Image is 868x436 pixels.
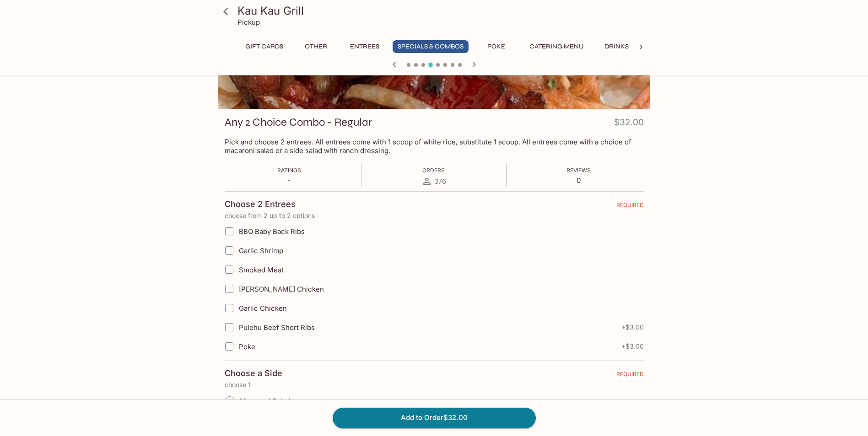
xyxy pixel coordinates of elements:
p: 0 [566,176,591,185]
button: Other [296,40,337,53]
button: Specials & Combos [393,40,469,53]
span: REQUIRED [616,371,644,381]
p: Pickup [237,18,260,27]
button: Gift Cards [240,40,288,53]
span: Orders [422,167,445,174]
span: Garlic Chicken [239,304,287,313]
p: Pick and choose 2 entrees. All entrees come with 1 scoop of white rice, substitute 1 scoop. All e... [225,138,644,155]
h3: Any 2 Choice Combo - Regular [225,115,372,129]
h4: Choose a Side [225,368,282,378]
button: Catering Menu [524,40,589,53]
span: REQUIRED [616,202,644,212]
span: 376 [434,177,446,186]
span: Reviews [566,167,591,174]
h4: Choose 2 Entrees [225,199,296,209]
h3: Kau Kau Grill [237,4,647,18]
p: choose 1 [225,381,644,388]
span: Poke [239,342,255,351]
span: Ratings [277,167,301,174]
span: BBQ Baby Back Ribs [239,227,305,236]
button: Poke [476,40,517,53]
button: Entrees [344,40,385,53]
button: Add to Order$32.00 [333,408,536,428]
span: Smoked Meat [239,266,284,274]
span: + $3.00 [621,324,644,331]
button: Drinks [596,40,637,53]
h4: $32.00 [614,115,644,133]
span: Garlic Shrimp [239,246,283,255]
p: - [277,176,301,185]
span: [PERSON_NAME] Chicken [239,285,324,293]
span: Pulehu Beef Short Ribs [239,323,315,332]
span: + $3.00 [621,343,644,350]
span: Macaroni Salad [240,397,290,405]
p: choose from 2 up to 2 options [225,212,644,219]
